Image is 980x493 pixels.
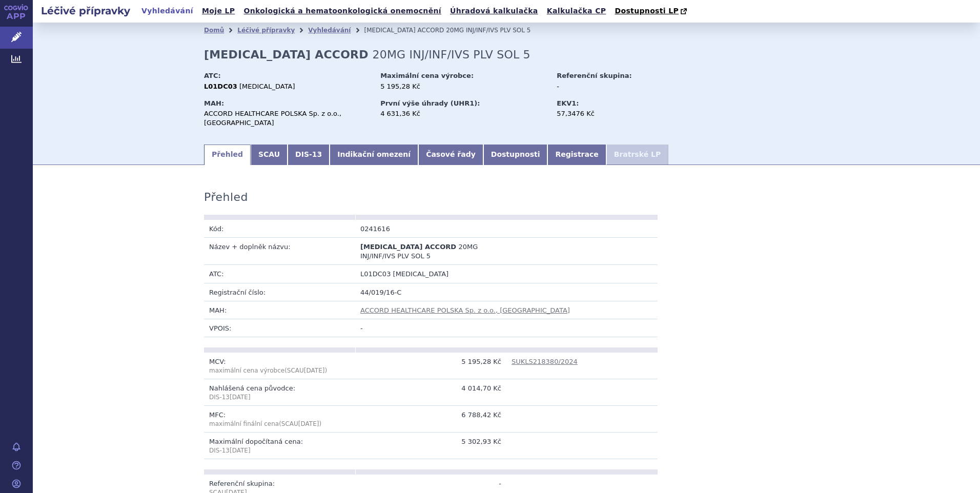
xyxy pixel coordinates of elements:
[230,394,251,401] span: [DATE]
[483,145,548,165] a: Dostupnosti
[557,72,631,79] strong: Referenční skupina:
[209,420,350,428] p: maximální finální cena
[279,420,321,427] span: (SCAU )
[380,99,480,107] strong: První výše úhrady (UHR1):
[204,191,248,204] h3: Přehled
[237,27,295,34] a: Léčivé přípravky
[204,265,355,283] td: ATC:
[204,406,355,433] td: MFC:
[204,99,224,107] strong: MAH:
[204,83,237,90] strong: L01DC03
[204,145,251,165] a: Přehled
[251,145,288,165] a: SCAU
[355,353,506,379] td: 5 195,28 Kč
[380,72,474,79] strong: Maximální cena výrobce:
[209,367,284,374] span: maximální cena výrobce
[330,145,418,165] a: Indikační omezení
[393,270,449,278] span: [MEDICAL_DATA]
[447,4,541,18] a: Úhradová kalkulačka
[364,27,444,34] span: [MEDICAL_DATA] ACCORD
[373,48,530,61] span: 20MG INJ/INF/IVS PLV SOL 5
[209,367,327,374] span: (SCAU )
[298,420,319,427] span: [DATE]
[138,4,196,18] a: Vyhledávání
[360,243,456,251] span: [MEDICAL_DATA] ACCORD
[360,306,570,314] a: ACCORD HEALTHCARE POLSKA Sp. z o.o., [GEOGRAPHIC_DATA]
[209,446,350,455] p: DIS-13
[204,353,355,379] td: MCV:
[304,367,325,374] span: [DATE]
[204,27,224,34] a: Domů
[204,301,355,319] td: MAH:
[204,283,355,301] td: Registrační číslo:
[611,4,692,18] a: Dostupnosti LP
[239,83,295,90] span: [MEDICAL_DATA]
[355,379,506,406] td: 4 014,70 Kč
[204,72,221,79] strong: ATC:
[288,145,330,165] a: DIS-13
[557,109,672,118] div: 57,3476 Kč
[230,447,251,454] span: [DATE]
[355,220,506,238] td: 0241616
[557,82,672,91] div: -
[355,319,658,337] td: -
[355,433,506,459] td: 5 302,93 Kč
[204,109,371,128] div: ACCORD HEALTHCARE POLSKA Sp. z o.o., [GEOGRAPHIC_DATA]
[204,48,369,61] strong: [MEDICAL_DATA] ACCORD
[209,393,350,402] p: DIS-13
[204,238,355,265] td: Název + doplněk názvu:
[204,220,355,238] td: Kód:
[512,358,578,365] a: SUKLS218380/2024
[199,4,238,18] a: Moje LP
[204,379,355,406] td: Nahlášená cena původce:
[446,27,530,34] span: 20MG INJ/INF/IVS PLV SOL 5
[204,319,355,337] td: VPOIS:
[615,7,679,15] span: Dostupnosti LP
[544,4,609,18] a: Kalkulačka CP
[557,99,579,107] strong: EKV1:
[308,27,351,34] a: Vyhledávání
[240,4,444,18] a: Onkologická a hematoonkologická onemocnění
[380,82,547,91] div: 5 195,28 Kč
[380,109,547,118] div: 4 631,36 Kč
[355,406,506,433] td: 6 788,42 Kč
[204,433,355,459] td: Maximální dopočítaná cena:
[418,145,483,165] a: Časové řady
[33,4,138,18] h2: Léčivé přípravky
[355,283,658,301] td: 44/019/16-C
[547,145,606,165] a: Registrace
[360,270,391,278] span: L01DC03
